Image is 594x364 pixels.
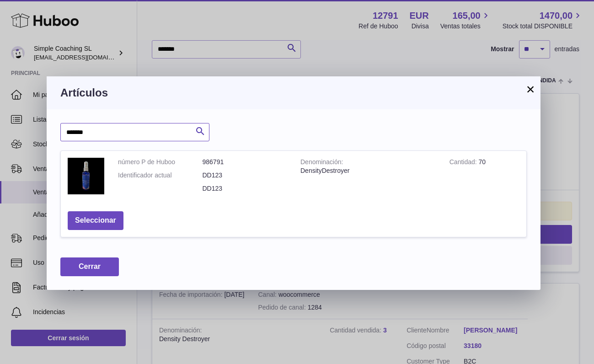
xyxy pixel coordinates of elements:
[300,166,436,175] div: DensityDestroyer
[203,171,287,180] dd: DD123
[68,158,104,194] img: DensityDestroyer
[300,158,343,168] strong: Denominación
[118,158,203,166] dt: número P de Huboo
[60,257,119,276] button: Cerrar
[443,151,526,204] td: 70
[525,84,536,95] button: ×
[203,158,287,166] dd: 986791
[203,184,287,193] dd: DD123
[60,86,527,100] h3: Artículos
[68,211,123,230] button: Seleccionar
[118,171,203,180] dt: Identificador actual
[79,262,101,270] span: Cerrar
[450,158,479,168] strong: Cantidad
